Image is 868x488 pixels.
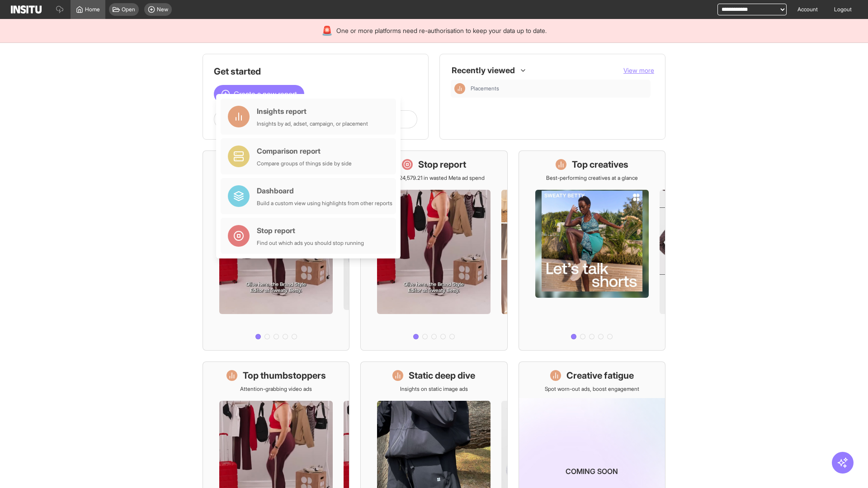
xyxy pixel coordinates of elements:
h1: Get started [214,65,417,78]
h1: Top creatives [572,158,628,171]
h1: Static deep dive [409,369,475,382]
span: One or more platforms need re-authorisation to keep your data up to date. [336,26,547,35]
span: Open [122,6,135,13]
p: Best-performing creatives at a glance [546,174,638,182]
div: Dashboard [257,185,392,196]
a: What's live nowSee all active ads instantly [203,150,349,351]
p: Save £24,579.21 in wasted Meta ad spend [383,174,485,182]
h1: Stop report [418,158,466,171]
span: Create a new report [234,89,297,99]
div: Build a custom view using highlights from other reports [257,200,392,207]
div: Find out which ads you should stop running [257,239,364,247]
span: New [157,6,168,13]
p: Insights on static image ads [400,385,468,393]
a: Top creativesBest-performing creatives at a glance [519,150,665,351]
div: Insights by ad, adset, campaign, or placement [257,120,368,127]
div: Comparison report [257,145,352,156]
div: Insights report [257,106,368,117]
div: Insights [454,83,465,94]
div: Compare groups of things side by side [257,160,352,167]
span: Placements [471,85,647,92]
img: Logo [11,5,42,14]
div: Stop report [257,225,364,236]
span: Home [85,6,100,13]
button: Create a new report [214,85,304,103]
a: Stop reportSave £24,579.21 in wasted Meta ad spend [360,150,507,351]
button: View more [623,66,654,75]
h1: Top thumbstoppers [243,369,326,382]
p: Attention-grabbing video ads [240,385,312,393]
div: 🚨 [321,24,333,37]
span: Placements [471,85,499,92]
